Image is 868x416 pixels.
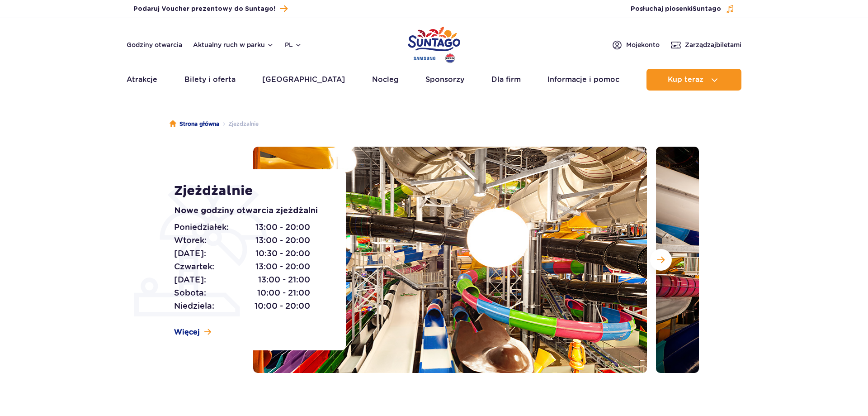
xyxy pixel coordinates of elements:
[612,39,660,50] a: Mojekonto
[626,40,660,49] span: Moje konto
[219,120,259,129] li: Zjeżdżalnie
[174,287,206,299] span: Sobota:
[133,3,288,15] a: Podaruj Voucher prezentowy do Suntago!
[255,300,310,312] span: 10:00 - 20:00
[174,300,214,312] span: Niedziela:
[425,69,464,91] a: Sponsorzy
[631,5,721,14] span: Posłuchaj piosenki
[257,287,310,299] span: 10:00 - 21:00
[372,69,399,91] a: Nocleg
[668,76,703,84] span: Kup teraz
[174,327,211,337] a: Więcej
[685,40,741,49] span: Zarządzaj biletami
[127,69,157,91] a: Atrakcje
[184,69,236,91] a: Bilety i oferta
[285,40,302,49] button: pl
[258,273,310,286] span: 13:00 - 21:00
[491,69,521,91] a: Dla firm
[650,249,672,271] button: Następny slajd
[174,221,229,234] span: Poniedziałek:
[174,260,214,273] span: Czwartek:
[547,69,619,91] a: Informacje i pomoc
[170,120,219,129] a: Strona główna
[255,260,310,273] span: 13:00 - 20:00
[174,234,207,247] span: Wtorek:
[174,327,200,337] span: Więcej
[174,273,206,286] span: [DATE]:
[646,69,741,91] button: Kup teraz
[127,40,182,49] a: Godziny otwarcia
[631,5,735,14] button: Posłuchaj piosenkiSuntago
[174,247,206,260] span: [DATE]:
[255,247,310,260] span: 10:30 - 20:00
[693,6,721,12] span: Suntago
[193,41,274,48] button: Aktualny ruch w parku
[174,205,325,217] p: Nowe godziny otwarcia zjeżdżalni
[174,183,325,199] h1: Zjeżdżalnie
[133,5,275,14] span: Podaruj Voucher prezentowy do Suntago!
[262,69,345,91] a: [GEOGRAPHIC_DATA]
[255,234,310,247] span: 13:00 - 20:00
[670,39,741,50] a: Zarządzajbiletami
[255,221,310,234] span: 13:00 - 20:00
[408,23,460,64] a: Park of Poland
